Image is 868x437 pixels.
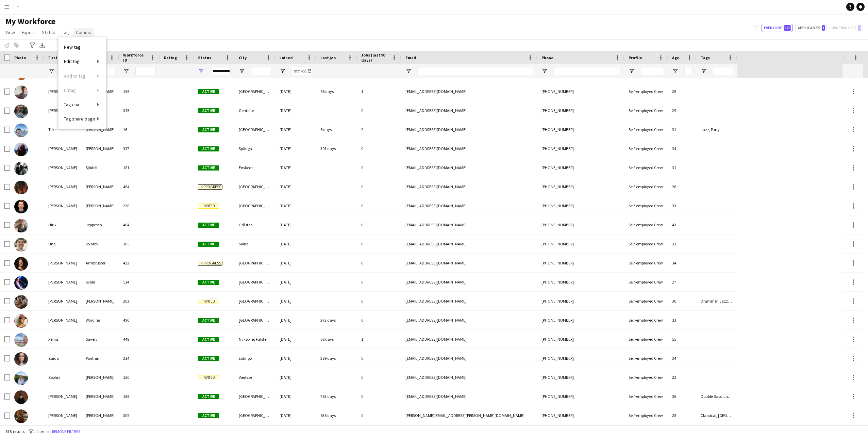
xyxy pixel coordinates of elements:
span: Jobs (last 90 days) [361,52,389,63]
div: [GEOGRAPHIC_DATA] [235,254,276,272]
div: [EMAIL_ADDRESS][DOMAIN_NAME] [401,139,537,158]
div: 422 [119,254,160,272]
div: [PERSON_NAME] [44,101,82,120]
div: [PHONE_NUMBER] [537,196,624,215]
div: 203 [119,292,160,310]
div: 0 [357,387,401,406]
img: Torbjørn Jørgensen [14,200,28,213]
img: Victor Peter Svold [14,276,28,290]
div: Xenia [44,330,82,349]
span: Age [672,55,679,60]
div: [DATE] [276,158,316,177]
div: [EMAIL_ADDRESS][DOMAIN_NAME] [401,273,537,291]
a: Export [19,28,38,37]
div: 345 [119,101,160,120]
img: Uno Dvärby [14,238,28,252]
span: In progress [198,261,222,266]
div: 314 [119,349,160,368]
div: Self-employed Crew [624,177,668,196]
span: Comms [76,29,91,35]
div: 272 days [316,311,357,329]
div: 31 [668,120,697,139]
button: Open Filter Menu [198,68,204,74]
div: [PERSON_NAME] [44,158,82,177]
div: 181 [119,158,160,177]
div: [EMAIL_ADDRESS][DOMAIN_NAME] [401,177,537,196]
span: View [5,29,15,35]
div: Self-employed Crew [624,349,668,368]
div: [GEOGRAPHIC_DATA] [235,406,276,425]
img: William Reis [14,295,28,309]
div: Double Bass, Jazz, [GEOGRAPHIC_DATA], [GEOGRAPHIC_DATA] [697,387,737,406]
div: [PERSON_NAME] [44,254,82,272]
div: Self-employed Crew [624,82,668,101]
div: [GEOGRAPHIC_DATA] [235,82,276,101]
div: 196 [119,82,160,101]
div: Self-employed Crew [624,406,668,425]
span: Invited [198,375,219,380]
div: 0 [357,273,401,291]
div: [PHONE_NUMBER] [537,292,624,310]
div: Winding [82,311,119,329]
div: 55 [668,330,697,349]
div: [GEOGRAPHIC_DATA] [235,120,276,139]
img: Vera Armbruster [14,257,28,271]
div: 464 [119,177,160,196]
div: [PERSON_NAME] [44,82,82,101]
div: [GEOGRAPHIC_DATA] [235,177,276,196]
img: Åse-Maria Bygland Larsen [14,409,28,423]
div: [PHONE_NUMBER] [537,101,624,120]
div: [DATE] [276,120,316,139]
div: Self-employed Crew [624,101,668,120]
span: Last job [320,55,336,60]
div: [EMAIL_ADDRESS][DOMAIN_NAME] [401,158,537,177]
div: Self-employed Crew [624,215,668,234]
div: [PERSON_NAME] [82,139,119,158]
app-action-btn: Advanced filters [28,41,36,49]
div: 168 [119,387,160,406]
div: 2 [357,120,401,139]
div: Enskede [235,158,276,177]
button: Open Filter Menu [629,68,635,74]
div: 1 [357,330,401,349]
div: 27 [668,273,697,291]
div: [PERSON_NAME] [82,120,119,139]
div: [DATE] [276,349,316,368]
div: Self-employed Crew [624,292,668,310]
div: 0 [357,292,401,310]
button: Open Filter Menu [48,68,54,74]
div: 0 [357,139,401,158]
button: Open Filter Menu [123,68,129,74]
div: [EMAIL_ADDRESS][DOMAIN_NAME] [401,215,537,234]
img: Tom Gabrielsson [14,143,28,156]
app-action-btn: Export XLSX [38,41,46,49]
div: [GEOGRAPHIC_DATA] [235,292,276,310]
div: Gråsten [235,215,276,234]
span: Active [198,165,219,171]
div: Jazz, Party [697,120,737,139]
div: 31 [668,158,697,177]
span: Joined [280,55,293,60]
div: Self-employed Crew [624,330,668,349]
div: 0 [357,177,401,196]
div: 0 [357,215,401,234]
div: Nykøbing Falster [235,330,276,349]
div: [PERSON_NAME] [82,292,119,310]
span: Active [198,127,219,132]
img: Toke Lynggaard Larsen [14,124,28,137]
button: Everyone678 [762,24,792,32]
div: [PHONE_NUMBER] [537,387,624,406]
button: Open Filter Menu [672,68,678,74]
span: City [239,55,247,60]
div: [PHONE_NUMBER] [537,311,624,329]
div: Lidingö [235,349,276,368]
div: [EMAIL_ADDRESS][DOMAIN_NAME] [401,101,537,120]
input: Workforce ID Filter Input [135,67,156,75]
div: [EMAIL_ADDRESS][DOMAIN_NAME] [401,330,537,349]
button: Open Filter Menu [405,68,412,74]
div: 490 [119,311,160,329]
div: [PHONE_NUMBER] [537,254,624,272]
span: Active [198,337,219,342]
span: Status [42,29,55,35]
div: [EMAIL_ADDRESS][DOMAIN_NAME] [401,234,537,253]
